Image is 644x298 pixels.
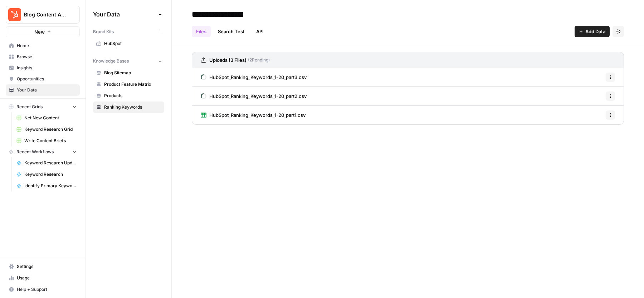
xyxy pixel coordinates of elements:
[201,106,306,124] a: HubSpot_Ranking_Keywords_1-20_part1.csv
[8,8,21,21] img: Blog Content Action Plan Logo
[93,29,114,35] span: Brand Kits
[6,146,80,157] button: Recent Workflows
[209,93,307,100] span: HubSpot_Ranking_Keywords_1-20_part2.csv
[16,149,54,155] span: Recent Workflows
[247,57,270,63] span: ( 2 Pending)
[104,104,161,110] span: Ranking Keywords
[6,284,80,295] button: Help + Support
[6,26,80,37] button: New
[17,43,77,49] span: Home
[209,74,307,81] span: HubSpot_Ranking_Keywords_1-20_part3.csv
[104,40,161,47] span: HubSpot
[24,183,77,189] span: Identify Primary Keyword from Page
[24,11,67,18] span: Blog Content Action Plan
[17,275,77,281] span: Usage
[16,104,43,110] span: Recent Grids
[93,79,164,90] a: Product Feature Matrix
[201,68,307,86] a: HubSpot_Ranking_Keywords_1-20_part3.csv
[17,286,77,293] span: Help + Support
[93,101,164,113] a: Ranking Keywords
[201,52,270,68] a: Uploads (3 Files)(2Pending)
[209,111,306,119] span: HubSpot_Ranking_Keywords_1-20_part1.csv
[24,138,77,144] span: Write Content Briefs
[13,112,80,124] a: Net New Content
[93,67,164,79] a: Blog Sitemap
[17,263,77,270] span: Settings
[6,84,80,96] a: Your Data
[93,58,129,64] span: Knowledge Bases
[24,160,77,166] span: Keyword Research Update
[93,90,164,101] a: Products
[192,26,211,37] a: Files
[13,169,80,180] a: Keyword Research
[13,180,80,192] a: Identify Primary Keyword from Page
[575,26,610,37] button: Add Data
[6,261,80,272] a: Settings
[6,40,80,51] a: Home
[24,171,77,178] span: Keyword Research
[6,101,80,112] button: Recent Grids
[13,135,80,146] a: Write Content Briefs
[6,272,80,284] a: Usage
[252,26,268,37] a: API
[104,81,161,88] span: Product Feature Matrix
[104,70,161,76] span: Blog Sitemap
[6,73,80,85] a: Opportunities
[93,10,156,19] span: Your Data
[13,157,80,169] a: Keyword Research Update
[24,126,77,133] span: Keyword Research Grid
[209,56,247,64] h3: Uploads (3 Files)
[6,62,80,74] a: Insights
[13,124,80,135] a: Keyword Research Grid
[585,28,605,35] span: Add Data
[6,51,80,63] a: Browse
[17,54,77,60] span: Browse
[214,26,249,37] a: Search Test
[17,87,77,93] span: Your Data
[17,76,77,82] span: Opportunities
[17,65,77,71] span: Insights
[24,115,77,121] span: Net New Content
[104,93,161,99] span: Products
[34,28,45,35] span: New
[6,6,80,24] button: Workspace: Blog Content Action Plan
[93,38,164,49] a: HubSpot
[201,87,307,105] a: HubSpot_Ranking_Keywords_1-20_part2.csv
